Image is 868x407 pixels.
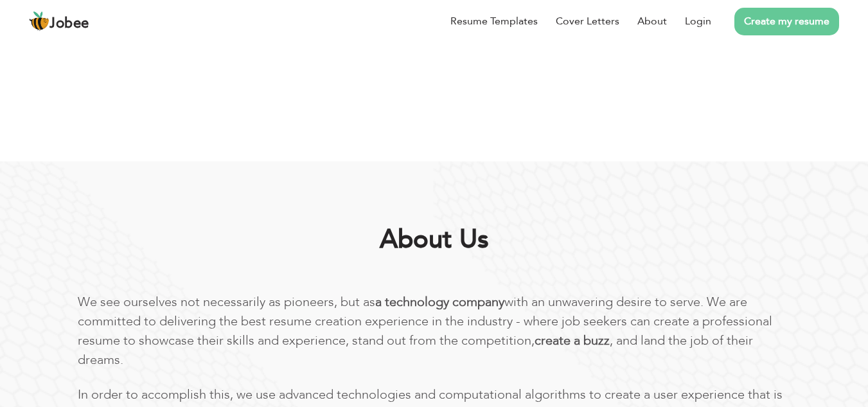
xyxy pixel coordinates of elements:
a: Cover Letters [556,14,619,29]
b: create a buzz [535,332,610,349]
a: Resume Templates [450,14,538,29]
a: Jobee [29,11,89,32]
p: We see ourselves not necessarily as pioneers, but as with an unwavering desire to serve. We are c... [78,293,791,370]
img: jobee.io [29,11,49,32]
span: Jobee [49,17,89,31]
a: Login [685,14,711,29]
b: a technology company [375,293,504,311]
a: Create my resume [734,8,839,35]
h1: About Us [109,223,760,257]
a: About [637,14,667,29]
